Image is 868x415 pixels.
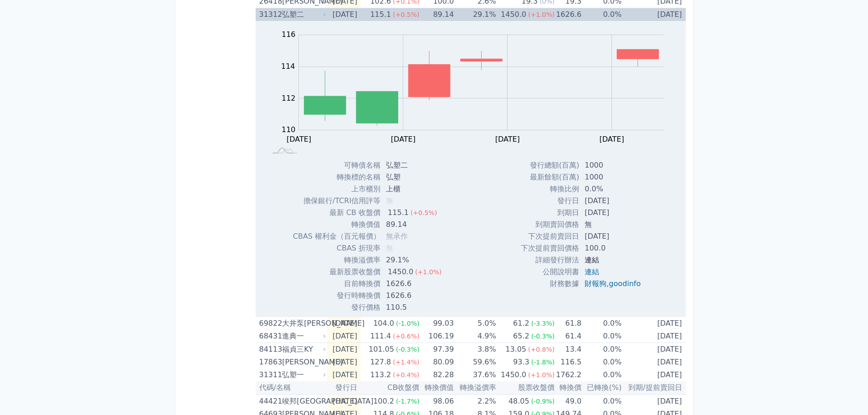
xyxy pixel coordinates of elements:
td: 下次提前賣回價格 [521,242,579,254]
td: 49.0 [555,395,581,408]
td: 到期日 [521,207,579,219]
tspan: 116 [282,30,296,39]
td: CBAS 折現率 [293,242,380,254]
div: 31311 [259,369,280,381]
tspan: [DATE] [287,135,311,143]
td: 13.4 [555,343,581,356]
td: 29.1% [454,8,496,21]
td: 最新 CB 收盤價 [293,207,380,219]
tspan: 112 [282,94,296,102]
td: 上櫃 [380,183,449,195]
span: (+0.5%) [393,11,419,18]
span: 無 [386,244,393,252]
td: 0.0% [581,369,621,381]
td: 可轉債名稱 [293,159,380,171]
div: 1450.0 [499,369,528,381]
td: [DATE] [327,395,361,408]
td: 1000 [579,159,648,171]
td: 轉換價值 [293,219,380,231]
div: 17863 [259,356,280,369]
td: 4.9% [454,330,496,343]
td: 0.0% [579,183,648,195]
td: 0.0% [581,356,621,369]
th: CB收盤價 [361,381,420,395]
span: (-0.3%) [396,346,420,353]
g: Series [304,49,658,125]
g: Chart [277,30,678,143]
div: 進典一 [282,330,324,343]
td: 轉換溢價率 [293,254,380,266]
tspan: 114 [281,62,295,71]
td: 公開說明書 [521,266,579,278]
span: (+1.0%) [528,371,555,379]
tspan: 110 [282,125,296,134]
span: 無 [386,196,393,205]
td: 99.03 [419,317,454,330]
div: 大井泵[PERSON_NAME] [282,317,324,330]
td: 5.0% [454,317,496,330]
td: 1000 [579,171,648,183]
td: [DATE] [579,195,648,207]
span: (+0.8%) [528,346,555,353]
td: 弘塑二 [380,159,449,171]
span: (+1.0%) [415,268,442,276]
div: 1450.0 [386,266,415,278]
div: 69822 [259,317,280,330]
td: [DATE] [327,343,361,356]
td: [DATE] [621,369,685,381]
td: 目前轉換價 [293,278,380,290]
div: 弘塑一 [282,369,324,381]
div: 100.2 [371,395,396,408]
span: (+1.4%) [393,359,419,366]
div: 127.8 [368,356,393,369]
tspan: [DATE] [391,135,416,143]
td: 0.0% [581,395,621,408]
td: [DATE] [327,8,361,21]
span: (+1.0%) [528,11,555,18]
td: 97.39 [419,343,454,356]
th: 發行日 [327,381,361,395]
td: 89.14 [380,219,449,231]
td: 發行日 [521,195,579,207]
td: 110.5 [380,302,449,313]
div: 113.2 [368,369,393,381]
td: [DATE] [621,343,685,356]
div: 1450.0 [499,8,528,21]
td: 100.0 [579,242,648,254]
span: (-3.3%) [531,320,555,327]
div: 65.2 [511,330,531,343]
td: 到期賣回價格 [521,219,579,231]
div: 101.05 [367,343,396,356]
td: 89.14 [419,8,454,21]
th: 轉換價 [555,381,581,395]
td: 轉換標的名稱 [293,171,380,183]
td: 1762.2 [555,369,581,381]
a: 連結 [585,256,599,264]
span: (+0.4%) [393,371,419,379]
span: (+0.6%) [393,333,419,340]
td: 發行時轉換價 [293,290,380,302]
div: 111.4 [368,330,393,343]
div: 13.05 [503,343,528,356]
div: 31312 [259,8,280,21]
td: 59.6% [454,356,496,369]
td: 0.0% [581,317,621,330]
td: 82.28 [419,369,454,381]
span: (+0.5%) [411,209,437,216]
td: [DATE] [327,369,361,381]
td: 80.09 [419,356,454,369]
td: 3.8% [454,343,496,356]
td: 無 [579,219,648,231]
td: 最新股票收盤價 [293,266,380,278]
td: [DATE] [621,8,685,21]
td: [DATE] [621,317,685,330]
div: 61.2 [511,317,531,330]
td: CBAS 權利金（百元報價） [293,231,380,242]
div: 115.1 [368,8,393,21]
th: 轉換價值 [419,381,454,395]
div: 竣邦[GEOGRAPHIC_DATA] [282,395,324,408]
div: 115.1 [386,207,411,219]
th: 到期/提前賣回日 [621,381,685,395]
td: 發行總額(百萬) [521,159,579,171]
td: 0.0% [581,330,621,343]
